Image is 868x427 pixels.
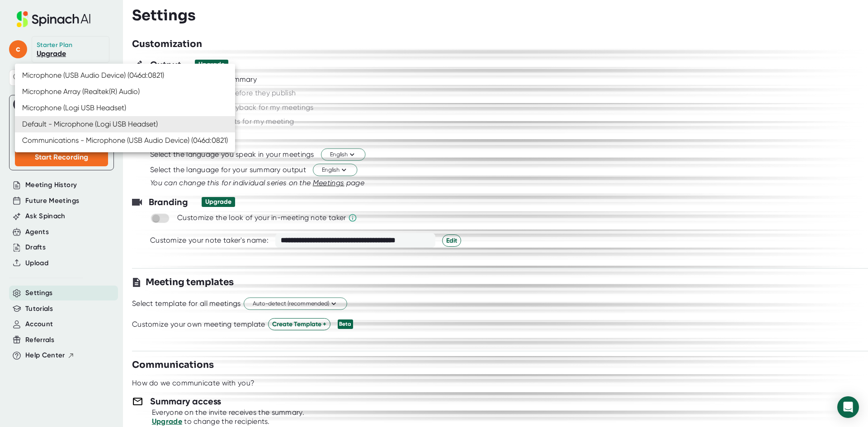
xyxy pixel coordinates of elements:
li: Microphone Array (Realtek(R) Audio) [15,84,235,100]
li: Microphone (Logi USB Headset) [15,100,235,116]
div: Open Intercom Messenger [837,396,859,418]
li: Communications - Microphone (USB Audio Device) (046d:0821) [15,132,235,149]
li: Microphone (USB Audio Device) (046d:0821) [15,67,235,84]
li: Default - Microphone (Logi USB Headset) [15,116,235,132]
